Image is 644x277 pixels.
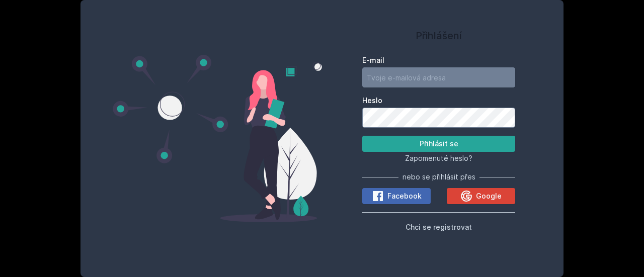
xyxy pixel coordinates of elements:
[362,188,431,204] button: Facebook
[406,223,472,231] span: Chci se registrovat
[362,55,515,65] label: E-mail
[403,172,475,182] span: nebo se přihlásit přes
[362,96,515,106] label: Heslo
[406,221,472,233] button: Chci se registrovat
[405,154,472,162] span: Zapomenuté heslo?
[447,188,515,204] button: Google
[362,136,515,152] button: Přihlásit se
[362,67,515,87] input: Tvoje e-mailová adresa
[476,191,502,201] span: Google
[362,28,515,43] h1: Přihlášení
[387,191,422,201] span: Facebook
